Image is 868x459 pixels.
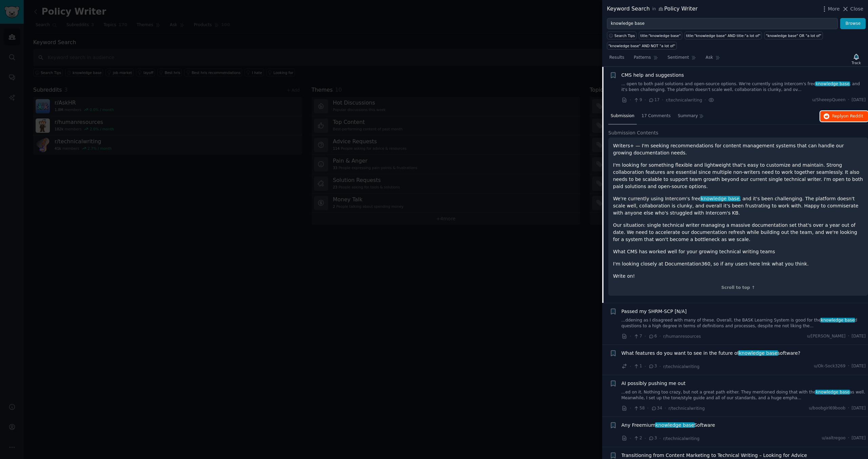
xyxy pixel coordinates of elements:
[630,435,631,442] span: ·
[655,422,695,428] span: knowledge base
[663,436,699,441] span: r/technicalwriting
[848,435,849,441] span: ·
[842,5,863,13] button: Close
[645,96,646,104] span: ·
[678,113,698,119] span: Summary
[812,97,846,103] span: u/SheeepQueen
[608,129,658,136] span: Submission Contents
[607,32,636,39] button: Search Tips
[613,195,863,217] p: We're currently using Intercom's free , and it's been challenging. The platform doesn't scale wel...
[613,142,863,157] p: Writers+ — I'm seeking recommendations for content management systems that can handle our growing...
[848,333,849,339] span: ·
[609,43,675,48] div: "knowledge base" AND NOT "a lot of"
[848,97,849,103] span: ·
[815,390,850,394] span: knowledge base
[685,32,762,39] a: title:"knowledge base" AND title:"a lot of"
[613,248,863,255] p: What CMS has worked well for your growing technical writing teams
[652,6,656,12] span: in
[706,55,713,61] span: Ask
[659,435,661,442] span: ·
[807,333,846,339] span: u/[PERSON_NAME]
[607,18,838,30] input: Try a keyword related to your business
[686,33,761,38] div: title:"knowledge base" AND title:"a lot of"
[607,42,677,50] a: "knowledge base" AND NOT "a lot of"
[633,97,642,103] span: 9
[630,333,631,340] span: ·
[607,52,627,66] a: Results
[634,55,651,61] span: Patterns
[840,18,866,30] button: Browse
[613,222,863,243] p: Our situation: single technical writer managing a massive documentation set that's over a year ou...
[648,435,657,441] span: 3
[622,422,715,429] a: Any Freemiumknowledge baseSoftware
[668,55,689,61] span: Sentiment
[814,363,845,369] span: u/Ok-Sock3269
[609,55,624,61] span: Results
[852,97,866,103] span: [DATE]
[844,114,863,118] span: on Reddit
[622,350,801,357] span: What features do you want to see in the future of software?
[848,363,849,369] span: ·
[828,5,840,13] span: More
[633,435,642,441] span: 2
[622,452,807,459] a: Transitioning from Content Marketing to Technical Writing – Looking for Advice
[642,113,671,119] span: 17 Comments
[738,350,778,356] span: knowledge base
[820,318,855,323] span: knowledge base
[852,363,866,369] span: [DATE]
[614,33,635,38] span: Search Tips
[659,363,661,370] span: ·
[633,405,645,411] span: 58
[651,405,662,411] span: 34
[645,363,646,370] span: ·
[611,113,634,119] span: Submission
[645,435,646,442] span: ·
[659,333,661,340] span: ·
[622,81,866,93] a: ... open to both paid solutions and open-source options. We're currently using Intercom's freekno...
[631,52,660,66] a: Patterns
[647,405,649,412] span: ·
[849,52,863,66] button: Track
[821,5,840,13] button: More
[633,363,642,369] span: 1
[852,405,866,411] span: [DATE]
[700,196,740,201] span: knowledge base
[622,422,715,429] span: Any Freemium Software
[640,33,681,38] div: title:"knowledge base"
[613,162,863,190] p: I'm looking for something flexible and lightweight that's easy to customize and maintain. Strong ...
[639,32,682,39] a: title:"knowledge base"
[622,72,684,79] a: CMS help and suggestions
[815,81,850,86] span: knowledge base
[764,32,823,39] a: "knowledge base" OR "a lot of"
[848,405,849,411] span: ·
[822,435,845,441] span: u/aaltregoo
[630,405,631,412] span: ·
[669,406,705,411] span: r/technicalwriting
[662,96,663,104] span: ·
[633,333,642,339] span: 7
[630,363,631,370] span: ·
[622,317,866,329] a: ...ddening as I disagreed with many of these. Overall, the BASK Learning System is good for thekn...
[630,96,631,104] span: ·
[665,52,698,66] a: Sentiment
[622,350,801,357] a: What features do you want to see in the future ofknowledge basesoftware?
[665,405,666,412] span: ·
[622,308,687,315] a: Passed my SHRM-SCP [N/A]
[613,260,863,268] p: I'm looking closely at Documentation360, so if any users here lmk what you think.
[613,285,863,291] div: Scroll to top ↑
[852,333,866,339] span: [DATE]
[809,405,845,411] span: u/boobgirl69boob
[705,96,706,104] span: ·
[645,333,646,340] span: ·
[663,364,699,369] span: r/technicalwriting
[648,97,659,103] span: 17
[607,5,697,13] div: Keyword Search Policy Writer
[852,60,861,65] div: Track
[666,98,702,103] span: r/technicalwriting
[622,380,686,387] a: AI possibly pushing me out
[820,111,868,122] button: Replyon Reddit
